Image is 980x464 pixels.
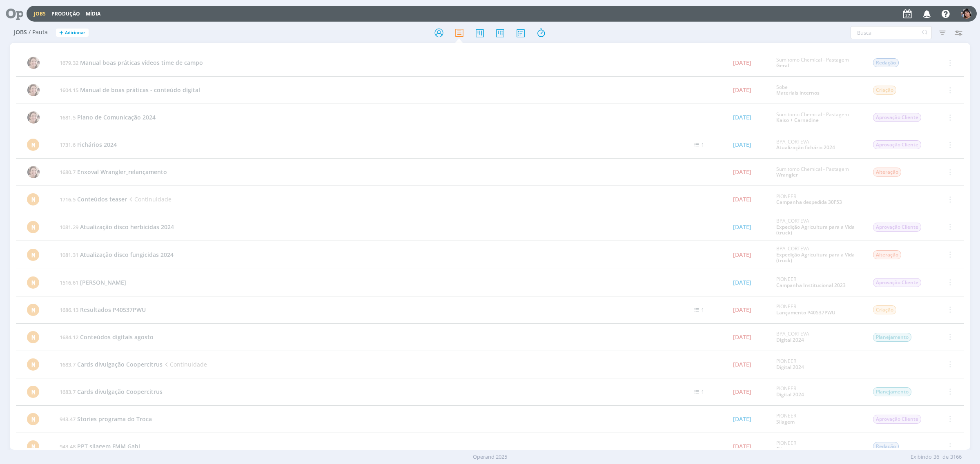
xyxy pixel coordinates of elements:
[60,86,200,94] a: 1604.15Manual de boas práticas - conteúdo digital
[77,415,152,423] span: Stories programa do Troca
[77,113,156,121] span: Plano de Comunicação 2024
[733,224,751,230] div: [DATE]
[80,251,174,259] span: Atualização disco fungicidas 2024
[31,11,48,17] button: Jobs
[27,249,39,261] div: M
[776,84,860,96] div: Sobe
[873,168,901,177] span: Alteração
[27,276,39,289] div: M
[776,413,860,425] div: PIONEER
[873,305,896,314] span: Criação
[776,336,804,343] a: Digital 2024
[60,360,163,368] a: 1683.7Cards divulgação Coopercitrus
[60,388,76,396] span: 1683.7
[733,115,751,120] div: [DATE]
[60,223,174,231] a: 1081.29Atualização disco herbicidas 2024
[60,141,117,148] a: 1731.6Fichários 2024
[60,196,76,203] span: 1716.5
[776,391,804,398] a: Digital 2024
[77,442,140,450] span: PPT silagem FMM Gabi
[60,388,163,396] a: 1683.7Cards divulgação Coopercitrus
[80,59,203,66] span: Manual boas práticas vídeos time de campo
[60,59,203,66] a: 1679.32Manual boas práticas vídeos time de campo
[776,331,860,343] div: BPA_CORTEVA
[80,306,146,314] span: Resultados P40537PWU
[27,304,39,316] div: M
[733,142,751,148] div: [DATE]
[873,278,921,287] span: Aprovação Cliente
[60,334,78,341] span: 1684.12
[873,58,899,67] span: Redação
[776,440,860,452] div: PIONEER
[163,360,207,368] span: Continuidade
[776,418,795,425] a: Silagem
[27,331,39,343] div: M
[776,218,860,236] div: BPA_CORTEVA
[733,334,751,340] div: [DATE]
[873,140,921,149] span: Aprovação Cliente
[776,166,860,178] div: Sumitomo Chemical - Pastagem
[733,416,751,422] div: [DATE]
[776,309,835,316] a: Lançamento P40537PWU
[733,169,751,175] div: [DATE]
[776,358,860,370] div: PIONEER
[83,11,103,17] button: Mídia
[60,251,78,259] span: 1081.31
[60,306,146,314] a: 1686.13Resultados P40537PWU
[56,29,89,37] button: +Adicionar
[873,86,896,95] span: Criação
[733,60,751,66] div: [DATE]
[851,26,932,39] input: Busca
[60,195,127,203] a: 1716.5Conteúdos teaser
[776,223,855,236] a: Expedição Agricultura para a Vida (truck)
[27,413,39,425] div: M
[873,113,921,122] span: Aprovação Cliente
[65,30,85,35] span: Adicionar
[776,276,860,288] div: PIONEER
[733,362,751,367] div: [DATE]
[776,112,860,124] div: Sumitomo Chemical - Pastagem
[733,307,751,313] div: [DATE]
[27,358,39,371] div: M
[776,364,804,371] a: Digital 2024
[701,388,704,396] span: 1
[60,415,76,423] span: 943.47
[51,10,80,17] a: Produção
[27,221,39,233] div: M
[27,84,40,96] img: A
[80,333,154,341] span: Conteúdos digitais agosto
[701,306,704,314] span: 1
[873,333,911,342] span: Planejamento
[873,442,899,451] span: Redação
[80,278,126,286] span: [PERSON_NAME]
[27,386,39,398] div: M
[27,166,40,178] img: A
[942,453,949,461] span: de
[873,415,921,424] span: Aprovação Cliente
[27,440,39,453] div: M
[911,453,932,461] span: Exibindo
[60,279,78,286] span: 1516.61
[60,223,78,231] span: 1081.29
[60,306,78,314] span: 1686.13
[34,10,46,17] a: Jobs
[60,141,76,148] span: 1731.6
[60,278,126,286] a: 1516.61[PERSON_NAME]
[776,89,820,96] a: Materiais internos
[60,415,152,423] a: 943.47Stories programa do Troca
[961,7,972,21] button: E
[60,333,154,341] a: 1684.12Conteúdos digitais agosto
[950,453,962,461] span: 3166
[60,361,76,368] span: 1683.7
[77,360,163,368] span: Cards divulgação Coopercitrus
[776,62,789,69] a: Geral
[60,443,76,450] span: 943.48
[60,442,140,450] a: 943.48PPT silagem FMM Gabi
[127,195,171,203] span: Continuidade
[776,171,798,178] a: Wrangler
[77,388,163,396] span: Cards divulgação Coopercitrus
[873,387,911,396] span: Planejamento
[77,141,117,148] span: Fichários 2024
[701,141,704,149] span: 1
[60,59,78,66] span: 1679.32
